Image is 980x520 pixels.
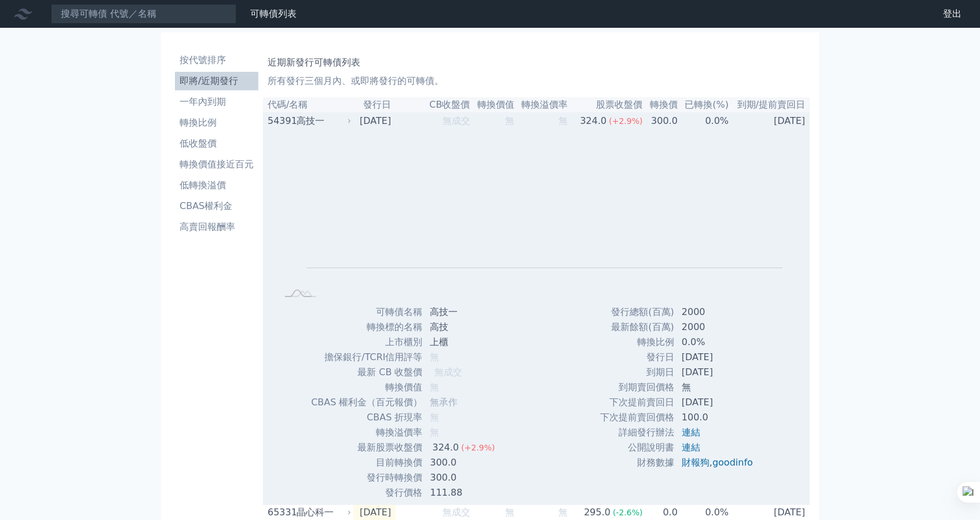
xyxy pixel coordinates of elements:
td: 300.0 [423,455,504,470]
a: 登出 [934,5,971,23]
td: [DATE] [675,395,762,410]
span: 無 [505,507,514,518]
g: Chart [296,147,782,285]
td: 2000 [675,305,762,320]
td: 發行價格 [310,485,423,500]
span: 無 [430,412,439,423]
td: 111.88 [423,485,504,500]
td: 轉換價值 [310,380,423,395]
td: 最新餘額(百萬) [599,320,675,335]
td: 公開說明書 [599,440,675,455]
td: 0.0 [643,505,678,520]
li: 高賣回報酬率 [175,220,258,234]
span: 無 [505,115,514,126]
td: 下次提前賣回日 [599,395,675,410]
input: 搜尋可轉債 代號／名稱 [51,4,236,24]
li: 低轉換溢價 [175,178,258,192]
td: 300.0 [643,113,678,129]
a: 財報狗 [682,457,710,468]
span: 無 [558,507,568,518]
th: 到期/提前賣回日 [729,97,810,113]
div: 324.0 [577,114,609,128]
a: 一年內到期 [175,93,258,111]
td: [DATE] [675,350,762,365]
span: 無成交 [443,507,470,518]
a: 低收盤價 [175,134,258,153]
th: 轉換價 [643,97,678,113]
td: 300.0 [423,470,504,485]
span: (+2.9%) [461,443,495,452]
th: 已轉換(%) [678,97,729,113]
th: 轉換價值 [471,97,515,113]
h1: 近期新發行可轉債列表 [268,56,805,69]
span: 無 [558,115,568,126]
div: 65331 [268,506,294,519]
td: CBAS 權利金（百元報價） [310,395,423,410]
td: 擔保銀行/TCRI信用評等 [310,350,423,365]
a: goodinfo [712,457,753,468]
li: CBAS權利金 [175,199,258,213]
td: 最新 CB 收盤價 [310,365,423,380]
a: 轉換價值接近百元 [175,155,258,174]
td: 發行時轉換價 [310,470,423,485]
th: 股票收盤價 [568,97,643,113]
li: 一年內到期 [175,95,258,109]
th: 代碼/名稱 [263,97,353,113]
span: 無 [430,351,439,362]
th: 轉換溢價率 [515,97,569,113]
a: 連結 [682,427,700,438]
td: 高技一 [423,305,504,320]
td: 最新股票收盤價 [310,440,423,455]
td: 發行總額(百萬) [599,305,675,320]
a: 按代號排序 [175,51,258,69]
span: (+2.9%) [609,116,642,126]
td: 財務數據 [599,455,675,470]
li: 轉換價值接近百元 [175,158,258,171]
span: 無 [430,427,439,438]
div: 高技一 [297,114,349,128]
td: [DATE] [353,505,396,520]
td: 下次提前賣回價格 [599,410,675,425]
td: 可轉債名稱 [310,305,423,320]
li: 低收盤價 [175,137,258,151]
td: 到期日 [599,365,675,380]
td: 上櫃 [423,335,504,350]
th: 發行日 [353,97,396,113]
td: 發行日 [599,350,675,365]
a: CBAS權利金 [175,197,258,215]
div: 聊天小工具 [922,464,980,520]
a: 高賣回報酬率 [175,218,258,236]
a: 即將/近期發行 [175,72,258,90]
span: 無成交 [434,367,462,378]
td: 2000 [675,320,762,335]
td: 無 [675,380,762,395]
a: 轉換比例 [175,113,258,132]
td: 上市櫃別 [310,335,423,350]
li: 即將/近期發行 [175,74,258,88]
td: 0.0% [678,505,729,520]
td: 轉換溢價率 [310,425,423,440]
span: 無成交 [443,115,470,126]
p: 所有發行三個月內、或即將發行的可轉債。 [268,74,805,88]
td: 轉換標的名稱 [310,320,423,335]
a: 連結 [682,442,700,453]
td: 詳細發行辦法 [599,425,675,440]
div: 晶心科一 [297,506,349,519]
div: 324.0 [430,441,461,455]
td: , [675,455,762,470]
td: [DATE] [729,113,810,129]
iframe: Chat Widget [922,464,980,520]
td: [DATE] [353,113,396,129]
td: CBAS 折現率 [310,410,423,425]
li: 按代號排序 [175,53,258,67]
td: 0.0% [675,335,762,350]
td: [DATE] [729,505,810,520]
td: 到期賣回價格 [599,380,675,395]
span: 無 [430,382,439,393]
td: 0.0% [678,113,729,129]
span: (-2.6%) [613,508,643,517]
span: 無承作 [430,397,458,408]
li: 轉換比例 [175,116,258,130]
td: 100.0 [675,410,762,425]
div: 295.0 [582,506,613,519]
